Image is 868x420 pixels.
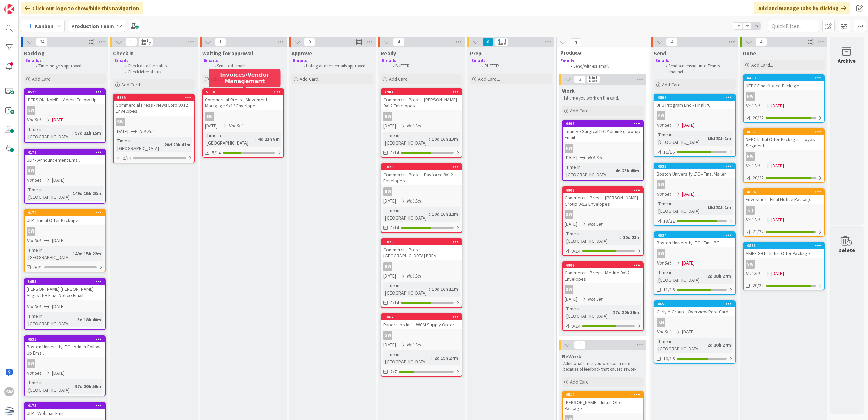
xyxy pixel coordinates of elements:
div: 2d 20h 27m [706,341,733,349]
div: RW [565,144,573,153]
span: Kanban [35,22,53,30]
i: Not Set [27,177,41,183]
div: SW [383,187,392,196]
i: Not Set [27,370,41,376]
span: [DATE] [771,162,784,169]
div: 4984 [384,90,462,94]
div: 4984Commercial Press - [PERSON_NAME] 9x12 Envelopes [381,89,462,110]
span: : [72,129,73,137]
span: 8/14 [390,149,399,156]
div: SW [383,331,392,340]
div: 5062 [384,315,462,319]
span: 9/14 [571,322,580,330]
span: Add Card... [121,81,143,88]
div: 97d 21h 15m [73,129,103,137]
div: SW [27,166,35,175]
div: SW [383,262,392,271]
div: 4697NFPC Initial Offer Package - Lloyds Segment [744,129,824,150]
a: 5050Commercial Press - Movement Mortgage 9x12 EnvelopesSW[DATE]Not SetTime in [GEOGRAPHIC_DATA]:4... [202,88,284,158]
a: 4861AMEX GBT - Initial Offer PackageSWNot Set[DATE]20/22 [743,242,825,290]
i: Not Set [746,216,760,223]
span: 1 [215,38,226,46]
div: SW [203,112,283,121]
div: SW [25,106,105,115]
div: 5028Commercial Press - Dayforce 9x12 Envelopes [381,164,462,185]
div: NFPC Initial Offer Package - Lloyds Segment [744,135,824,150]
span: : [75,316,76,324]
b: Production Team [71,22,114,29]
div: 5050 [206,90,283,94]
div: 4908 [566,188,643,193]
div: SW [565,210,573,219]
div: KH [746,206,755,215]
span: [DATE] [52,116,65,123]
div: Time in [GEOGRAPHIC_DATA] [27,379,72,394]
div: 5053[PERSON_NAME] [PERSON_NAME] August NH Final Notice Email [25,279,105,300]
i: Not Set [746,270,760,276]
div: 4523[PERSON_NAME] - Admin Follow-Up [25,89,105,104]
div: ULP - Webinar Email [25,409,105,418]
div: Carlyle Group - Overview Post Card [654,307,735,316]
div: 4498Intuitive Surgical LTC Admin Follow-up Email [563,121,643,142]
span: Add Card... [389,76,411,82]
div: KH [744,206,824,215]
div: 4861 [747,243,824,248]
div: 3d 18h 40m [76,316,103,324]
span: : [431,354,432,362]
span: Add Card... [662,81,684,88]
i: Not Set [407,123,422,129]
div: 4656 [747,190,824,194]
span: 1x [733,22,742,29]
div: Time in [GEOGRAPHIC_DATA] [383,282,429,297]
div: Time in [GEOGRAPHIC_DATA] [565,230,620,245]
span: 11/16 [663,149,675,156]
div: 4534 [658,233,735,238]
span: 20/22 [753,174,764,181]
div: 4523 [25,89,105,95]
div: 4d 21h 8m [256,135,281,143]
a: 4534Boston University LTC - Final PCSWNot Set[DATE]Time in [GEOGRAPHIC_DATA]:2d 20h 27m11/16 [654,231,736,295]
i: Not Set [746,163,760,169]
div: 10d 21h 1m [706,204,733,211]
div: 4658 [658,302,735,306]
div: 4909 [566,263,643,268]
div: 4493NFPC Final Notice Package [744,75,824,90]
span: [DATE] [682,191,695,198]
div: Commercial Press - NewsCorp 9X12 Envelopes [114,101,194,116]
div: SW [116,118,125,126]
div: SW [654,249,735,258]
div: Time in [GEOGRAPHIC_DATA] [383,350,431,365]
span: [DATE] [383,197,396,205]
div: SW [657,180,665,189]
i: Not Set [657,122,671,128]
span: : [705,135,706,142]
img: Visit kanbanzone.com [4,4,14,14]
span: 8/14 [390,224,399,231]
div: Commercial Press - [PERSON_NAME] Group 9x12 Envelopes [563,193,643,208]
div: Time in [GEOGRAPHIC_DATA] [27,186,70,201]
span: : [620,234,621,241]
span: [DATE] [205,122,218,130]
div: SW [383,112,392,121]
div: 4908 [563,187,643,193]
span: 20/22 [753,282,764,289]
div: 4658 [654,301,735,307]
div: SW [654,180,735,189]
div: Commercial Press - Dayforce 9x12 Envelopes [381,170,462,185]
div: 5053 [25,279,105,285]
div: Boston University LTC - Final PC [654,238,735,247]
span: [DATE] [383,341,396,348]
div: 4984 [381,89,462,95]
a: 4658Carlyle Group - Overview Post CardKHNot Set[DATE]Time in [GEOGRAPHIC_DATA]:2d 20h 27m10/16 [654,300,736,364]
div: Intuitive Surgical LTC Admin Follow-up Email [563,127,643,142]
div: Time in [GEOGRAPHIC_DATA] [657,337,705,352]
div: Time in [GEOGRAPHIC_DATA] [27,246,70,261]
div: 4523 [28,90,105,94]
div: AMEX GBT - Initial Offer Package [744,249,824,258]
a: 4697NFPC Initial Offer Package - Lloyds SegmentRWNot Set[DATE]20/22 [743,128,825,183]
div: 4534Boston University LTC - Final PC [654,232,735,247]
span: [DATE] [383,122,396,130]
div: SW [205,112,214,121]
div: ULP - Initial Offer Package [25,216,105,225]
span: [DATE] [565,154,577,161]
